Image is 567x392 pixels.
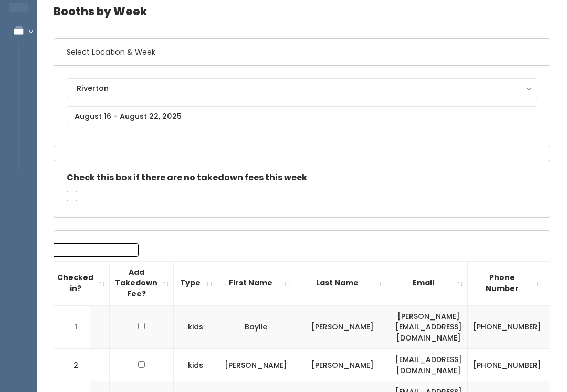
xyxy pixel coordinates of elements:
h6: Select Location & Week [54,39,550,66]
td: [PHONE_NUMBER] [468,349,547,381]
td: [PERSON_NAME][EMAIL_ADDRESS][DOMAIN_NAME] [390,305,468,349]
div: Riverton [77,82,527,94]
td: kids [174,349,217,381]
td: Baylie [217,305,295,349]
td: [PERSON_NAME] [217,349,295,381]
td: 1 [54,305,91,349]
td: kids [174,305,217,349]
td: 2 [54,349,91,381]
td: [PERSON_NAME] [295,305,390,349]
th: Checked in?: activate to sort column ascending [52,261,110,305]
th: Email: activate to sort column ascending [390,261,468,305]
td: [EMAIL_ADDRESS][DOMAIN_NAME] [390,349,468,381]
td: [PHONE_NUMBER] [468,305,547,349]
th: Last Name: activate to sort column ascending [295,261,390,305]
button: Riverton [67,78,537,98]
th: Add Takedown Fee?: activate to sort column ascending [110,261,174,305]
th: Phone Number: activate to sort column ascending [468,261,547,305]
td: [PERSON_NAME] [295,349,390,381]
h5: Check this box if there are no takedown fees this week [67,173,537,182]
input: Search: [5,243,139,257]
input: August 16 - August 22, 2025 [67,106,537,126]
th: Type: activate to sort column ascending [174,261,217,305]
th: First Name: activate to sort column ascending [217,261,295,305]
